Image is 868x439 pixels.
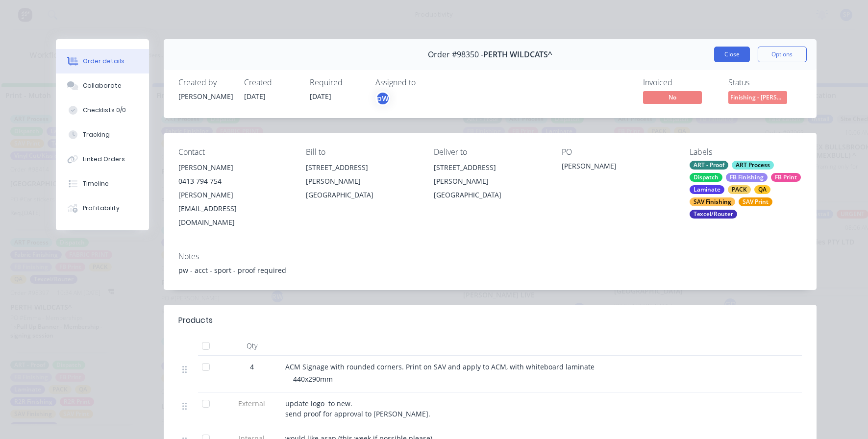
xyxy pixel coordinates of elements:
[178,147,291,157] div: Contact
[434,147,546,157] div: Deliver to
[56,122,149,147] button: Tracking
[244,78,298,87] div: Created
[178,91,232,101] div: [PERSON_NAME]
[56,73,149,98] button: Collaborate
[306,161,418,188] div: [STREET_ADDRESS][PERSON_NAME]
[690,197,735,206] div: SAV Finishing
[434,188,546,202] div: [GEOGRAPHIC_DATA]
[643,91,702,103] span: No
[178,315,213,326] div: Products
[178,161,291,174] div: [PERSON_NAME]
[178,174,291,188] div: 0413 794 754
[690,173,722,182] div: Dispatch
[428,50,483,59] span: Order #98350 -
[310,78,364,87] div: Required
[178,78,232,87] div: Created by
[690,185,724,194] div: Laminate
[375,78,473,87] div: Assigned to
[739,197,772,206] div: SAV Print
[83,81,122,90] div: Collaborate
[178,161,291,229] div: [PERSON_NAME]0413 794 754[PERSON_NAME][EMAIL_ADDRESS][DOMAIN_NAME]
[728,78,802,87] div: Status
[562,161,674,174] div: [PERSON_NAME]
[83,204,120,213] div: Profitability
[226,398,277,409] span: External
[728,91,787,106] button: Finishing - [PERSON_NAME]...
[285,399,430,418] span: update logo to new. send proof for approval to [PERSON_NAME].
[56,98,149,122] button: Checklists 0/0
[306,161,418,202] div: [STREET_ADDRESS][PERSON_NAME][GEOGRAPHIC_DATA]
[223,336,281,356] div: Qty
[250,362,254,372] span: 4
[732,161,774,170] div: ART Process
[285,362,595,371] span: ACM Signage with rounded corners. Print on SAV and apply to ACM, with whiteboard laminate
[306,147,418,157] div: Bill to
[754,185,770,194] div: QA
[690,161,728,170] div: ART - Proof
[728,91,787,103] span: Finishing - [PERSON_NAME]...
[434,161,546,188] div: [STREET_ADDRESS][PERSON_NAME]
[56,196,149,220] button: Profitability
[375,91,390,106] button: pW
[483,50,552,59] span: PERTH WILDCATS^
[83,155,125,164] div: Linked Orders
[56,171,149,196] button: Timeline
[434,161,546,202] div: [STREET_ADDRESS][PERSON_NAME][GEOGRAPHIC_DATA]
[758,47,807,62] button: Options
[83,106,126,115] div: Checklists 0/0
[56,49,149,73] button: Order details
[83,57,124,66] div: Order details
[643,78,717,87] div: Invoiced
[293,374,333,384] span: 440x290mm
[310,92,331,101] span: [DATE]
[178,188,291,229] div: [PERSON_NAME][EMAIL_ADDRESS][DOMAIN_NAME]
[83,130,110,139] div: Tracking
[56,147,149,171] button: Linked Orders
[726,173,768,182] div: FB Finishing
[562,147,674,157] div: PO
[728,185,751,194] div: PACK
[244,92,266,101] span: [DATE]
[306,188,418,202] div: [GEOGRAPHIC_DATA]
[690,210,737,219] div: Texcel/Router
[83,179,109,188] div: Timeline
[771,173,801,182] div: FB Print
[690,147,802,157] div: Labels
[178,252,802,261] div: Notes
[714,47,750,62] button: Close
[178,265,802,275] div: pw - acct - sport - proof required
